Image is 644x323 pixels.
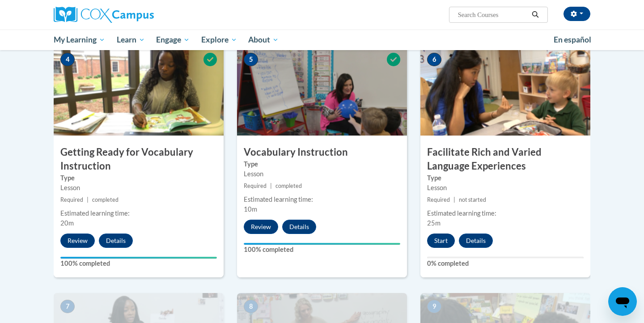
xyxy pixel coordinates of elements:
label: 100% completed [60,259,217,268]
div: Main menu [40,30,604,50]
a: En español [548,30,597,49]
span: | [270,183,272,189]
span: completed [92,196,119,203]
a: Explore [195,30,243,50]
img: Course Image [54,46,224,136]
span: 6 [427,53,441,66]
span: 5 [244,53,258,66]
span: | [453,196,455,203]
span: completed [275,183,302,189]
span: Required [244,183,267,189]
div: Estimated learning time: [244,195,400,204]
a: Engage [150,30,195,50]
span: 7 [60,300,75,313]
img: Cox Campus [54,7,154,23]
button: Details [459,234,493,248]
div: Your progress [244,243,400,245]
a: Learn [111,30,151,50]
a: Cox Campus [54,7,224,23]
span: My Learning [54,34,105,45]
label: Type [244,159,400,169]
span: Explore [201,34,237,45]
div: Your progress [60,257,217,259]
input: Search Courses [457,9,529,20]
span: 25m [427,219,441,227]
a: About [243,30,285,50]
button: Account Settings [563,7,590,21]
h3: Vocabulary Instruction [237,145,407,159]
span: Required [427,196,450,203]
a: My Learning [48,30,111,50]
span: About [248,34,279,45]
button: Details [99,234,133,248]
span: Learn [117,34,145,45]
div: Lesson [60,183,217,193]
label: 100% completed [244,245,400,255]
label: 0% completed [427,259,584,268]
div: Lesson [427,183,584,193]
button: Search [529,9,542,20]
span: 20m [60,219,74,227]
label: Type [427,173,584,183]
h3: Facilitate Rich and Varied Language Experiences [420,145,590,173]
iframe: Button to launch messaging window [608,287,637,316]
h3: Getting Ready for Vocabulary Instruction [54,145,224,173]
span: not started [459,196,486,203]
span: | [87,196,89,203]
label: Type [60,173,217,183]
div: Estimated learning time: [427,208,584,218]
button: Review [60,234,95,248]
div: Estimated learning time: [60,208,217,218]
span: 10m [244,205,257,213]
img: Course Image [237,46,407,136]
span: Engage [156,34,190,45]
span: Required [60,196,83,203]
span: En español [554,35,591,44]
span: 9 [427,300,441,313]
button: Review [244,220,278,234]
button: Start [427,234,455,248]
span: 8 [244,300,258,313]
button: Details [282,220,316,234]
span: 4 [60,53,75,66]
div: Lesson [244,169,400,179]
img: Course Image [420,46,590,136]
